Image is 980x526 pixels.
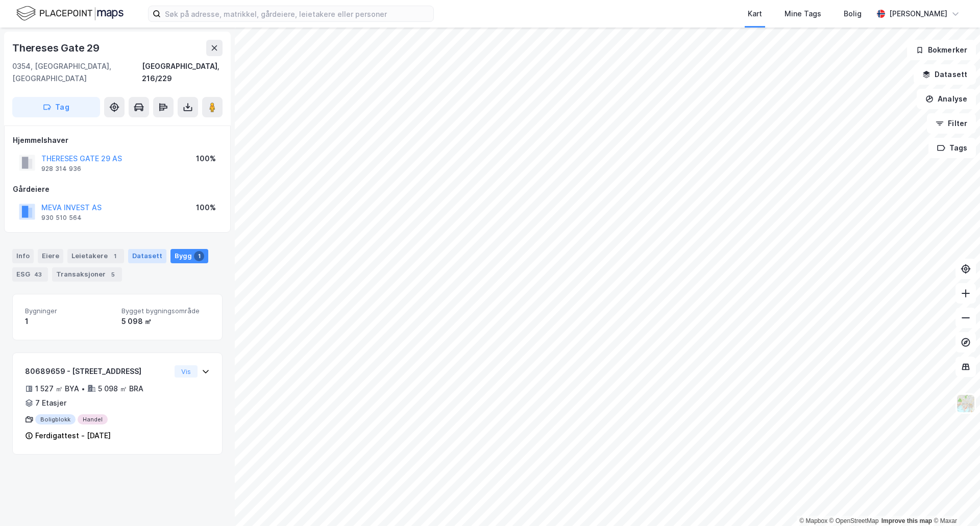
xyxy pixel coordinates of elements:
div: Datasett [128,249,166,263]
div: 80689659 - [STREET_ADDRESS] [25,365,170,378]
div: Bolig [844,8,862,20]
div: Thereses Gate 29 [12,40,102,56]
div: 5 [108,269,118,280]
a: Mapbox [799,517,827,524]
div: 930 510 564 [41,214,82,222]
div: Kart [748,8,762,20]
iframe: Chat Widget [929,477,980,526]
div: Transaksjoner [52,267,122,282]
img: Z [956,394,975,413]
img: logo.f888ab2527a4732fd821a326f86c7f29.svg [16,5,124,22]
div: ESG [12,267,48,282]
div: 1 [194,251,204,261]
div: 7 Etasjer [35,397,66,409]
div: Hjemmelshaver [13,134,222,146]
div: 1 527 ㎡ BYA [35,383,79,395]
div: Gårdeiere [13,183,222,195]
div: Eiere [38,249,63,263]
button: Filter [927,113,976,134]
div: Mine Tags [785,8,821,20]
button: Tag [12,97,100,117]
span: Bygget bygningsområde [121,307,210,315]
div: Ferdigattest - [DATE] [35,430,111,442]
input: Søk på adresse, matrikkel, gårdeiere, leietakere eller personer [161,6,433,21]
a: Improve this map [881,517,932,524]
div: 100% [196,202,216,214]
button: Tags [928,138,976,158]
div: Leietakere [67,249,124,263]
div: [GEOGRAPHIC_DATA], 216/229 [142,60,223,85]
div: [PERSON_NAME] [889,8,947,20]
div: 5 098 ㎡ [121,315,210,328]
div: 928 314 936 [41,165,81,173]
div: Bygg [170,249,208,263]
button: Bokmerker [907,40,976,60]
button: Vis [175,365,198,378]
div: Info [12,249,34,263]
button: Analyse [917,89,976,109]
span: Bygninger [25,307,113,315]
div: Kontrollprogram for chat [929,477,980,526]
div: 0354, [GEOGRAPHIC_DATA], [GEOGRAPHIC_DATA] [12,60,142,85]
button: Datasett [914,64,976,85]
div: 1 [110,251,120,261]
div: • [81,385,85,393]
a: OpenStreetMap [829,517,879,524]
div: 100% [196,153,216,165]
div: 5 098 ㎡ BRA [98,383,143,395]
div: 43 [32,269,44,280]
div: 1 [25,315,113,328]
